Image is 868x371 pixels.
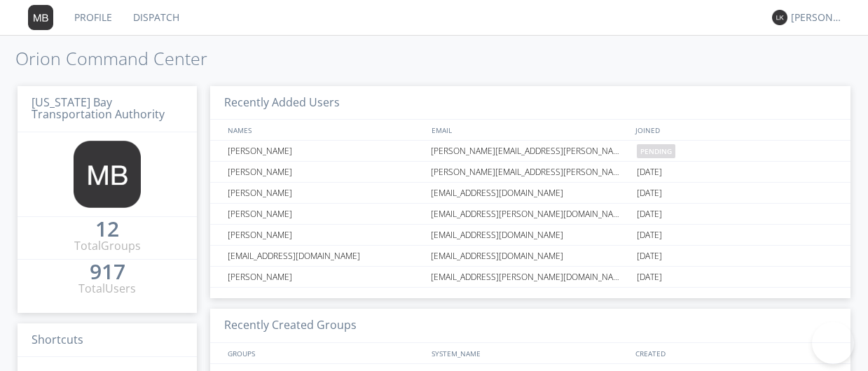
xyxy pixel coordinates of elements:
div: [EMAIL_ADDRESS][DOMAIN_NAME] [427,183,633,203]
div: [EMAIL_ADDRESS][PERSON_NAME][DOMAIN_NAME] [427,267,633,287]
a: [PERSON_NAME][EMAIL_ADDRESS][DOMAIN_NAME][DATE] [210,225,850,246]
h3: Recently Added Users [210,86,850,120]
div: [EMAIL_ADDRESS][DOMAIN_NAME] [224,246,427,266]
div: GROUPS [224,343,425,363]
span: [US_STATE] Bay Transportation Authority [32,94,165,122]
h3: Recently Created Groups [210,309,850,343]
div: [PERSON_NAME] [224,141,427,161]
div: [PERSON_NAME] [224,267,427,287]
div: [PERSON_NAME] [224,162,427,182]
img: 373638.png [772,10,787,25]
div: Total Users [78,281,136,297]
a: [EMAIL_ADDRESS][DOMAIN_NAME][EMAIL_ADDRESS][DOMAIN_NAME][DATE] [210,246,850,267]
span: [DATE] [637,267,662,288]
div: [PERSON_NAME] [224,204,427,224]
img: 373638.png [28,5,53,30]
div: CREATED [632,343,837,363]
a: 12 [95,222,119,238]
span: [DATE] [637,225,662,246]
img: 373638.png [74,141,141,208]
a: [PERSON_NAME][PERSON_NAME][EMAIL_ADDRESS][PERSON_NAME][DOMAIN_NAME]pending [210,141,850,162]
div: [PERSON_NAME] [791,10,843,24]
span: [DATE] [637,246,662,267]
span: [DATE] [637,162,662,183]
a: [PERSON_NAME][EMAIL_ADDRESS][DOMAIN_NAME][DATE] [210,183,850,204]
span: pending [637,144,675,158]
div: JOINED [632,120,837,140]
a: [PERSON_NAME][EMAIL_ADDRESS][PERSON_NAME][DOMAIN_NAME][DATE] [210,267,850,288]
a: 917 [90,265,125,281]
div: [EMAIL_ADDRESS][PERSON_NAME][DOMAIN_NAME] [427,204,633,224]
a: [PERSON_NAME][EMAIL_ADDRESS][PERSON_NAME][DOMAIN_NAME][DATE] [210,204,850,225]
div: [PERSON_NAME] [224,225,427,245]
div: 12 [95,222,119,236]
h3: Shortcuts [18,323,197,358]
div: NAMES [224,120,425,140]
div: Total Groups [74,238,141,254]
a: [PERSON_NAME][PERSON_NAME][EMAIL_ADDRESS][PERSON_NAME][DOMAIN_NAME][DATE] [210,162,850,183]
span: [DATE] [637,204,662,225]
div: [PERSON_NAME][EMAIL_ADDRESS][PERSON_NAME][DOMAIN_NAME] [427,141,633,161]
div: SYSTEM_NAME [428,343,632,363]
div: [EMAIL_ADDRESS][DOMAIN_NAME] [427,246,633,266]
div: [PERSON_NAME][EMAIL_ADDRESS][PERSON_NAME][DOMAIN_NAME] [427,162,633,182]
div: 917 [90,265,125,279]
iframe: Toggle Customer Support [812,322,854,364]
span: [DATE] [637,183,662,204]
div: [PERSON_NAME] [224,183,427,203]
div: [EMAIL_ADDRESS][DOMAIN_NAME] [427,225,633,245]
div: EMAIL [428,120,632,140]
